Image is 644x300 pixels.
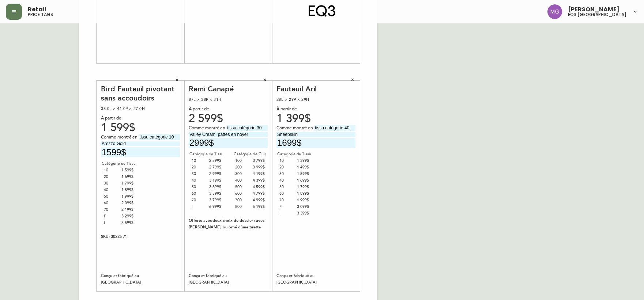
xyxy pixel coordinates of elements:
[101,134,139,141] span: Comme montré en
[101,273,180,286] div: Conçu et fabriqué au [GEOGRAPHIC_DATA]
[22,52,101,58] div: À partir de
[276,125,314,132] span: Comme montré en
[189,151,224,157] div: Catégorie de Tissu
[104,174,119,180] div: 20
[250,177,265,184] div: 4 399$
[294,184,309,190] div: 1 799$
[101,106,180,112] div: 38.0L × 41.0P × 27.0H
[28,7,46,12] span: Retail
[276,138,355,148] input: Prix sans le $
[294,210,309,217] div: 3 399$
[101,125,180,131] div: 1 599$
[250,184,265,190] div: 4 599$
[207,190,222,197] div: 3 599$
[294,157,309,164] div: 1 399$
[104,206,119,213] div: 70
[279,164,294,171] div: 20
[189,115,268,122] div: 2 599$
[119,220,134,226] div: 3 599$
[104,193,119,200] div: 50
[279,171,294,177] div: 30
[235,171,250,177] div: 300
[189,125,226,132] span: Comme montré en
[232,151,268,157] div: Catégorie de Cuir
[189,84,268,94] div: Remi Canapé
[192,184,207,190] div: 50
[22,42,101,49] div: 46L × 38P × 31H
[250,157,265,164] div: 3 799$
[250,197,265,204] div: 4 999$
[207,197,222,204] div: 3 799$
[119,213,134,220] div: 3 299$
[207,204,222,210] div: 6 999$
[189,96,268,103] div: 87L × 38P × 31H
[101,233,180,240] div: SKU: 30225-71
[192,177,207,184] div: 40
[189,217,268,231] div: Offerte avec deux choix de dossier : avec [PERSON_NAME], ou orné d’une tirette
[104,220,119,226] div: I
[279,177,294,184] div: 40
[101,84,180,103] div: Bird Fauteuil pivotant sans accoudoirs
[279,157,294,164] div: 10
[104,180,119,187] div: 30
[139,134,180,140] input: Tissu/cuir et pattes
[235,197,250,204] div: 700
[235,190,250,197] div: 600
[294,197,309,204] div: 1 999$
[192,164,207,171] div: 20
[235,157,250,164] div: 100
[101,115,180,122] div: À partir de
[104,167,119,174] div: 10
[279,190,294,197] div: 60
[235,204,250,210] div: 800
[119,174,134,180] div: 1 699$
[279,184,294,190] div: 50
[276,115,355,122] div: 1 399$
[568,7,619,12] span: [PERSON_NAME]
[207,157,222,164] div: 2 599$
[235,177,250,184] div: 400
[101,160,136,167] div: Catégorie de Tissu
[276,273,355,286] div: Conçu et fabriqué au [GEOGRAPHIC_DATA]
[192,157,207,164] div: 10
[207,184,222,190] div: 3 399$
[279,210,294,217] div: I
[276,84,355,94] div: Fauteuil Aril
[192,204,207,210] div: I
[250,164,265,171] div: 3 999$
[276,106,355,113] div: À partir de
[276,96,355,103] div: 28L × 29P × 29H
[250,171,265,177] div: 4 199$
[207,171,222,177] div: 2 999$
[547,4,562,19] img: de8837be2a95cd31bb7c9ae23fe16153
[119,167,134,174] div: 1 599$
[294,190,309,197] div: 1 899$
[309,5,336,17] img: logo
[294,177,309,184] div: 1 699$
[226,125,268,131] input: Tissu/cuir et pattes
[101,147,180,157] input: Prix sans le $
[119,180,134,187] div: 1 799$
[250,204,265,210] div: 5 199$
[189,273,268,286] div: Conçu et fabriqué au [GEOGRAPHIC_DATA]
[207,164,222,171] div: 2 799$
[294,171,309,177] div: 1 599$
[104,187,119,193] div: 40
[189,106,268,113] div: À partir de
[314,125,355,131] input: Tissu/cuir et pattes
[119,187,134,193] div: 1 899$
[22,30,101,39] div: Remi Fauteuil
[568,12,626,17] h5: eq3 [GEOGRAPHIC_DATA]
[104,213,119,220] div: F
[189,138,268,148] input: Prix sans le $
[119,206,134,213] div: 2 199$
[104,200,119,206] div: 60
[276,151,312,157] div: Catégorie de Tissu
[119,200,134,206] div: 2 099$
[192,190,207,197] div: 60
[279,197,294,204] div: 70
[119,193,134,200] div: 1 999$
[192,171,207,177] div: 30
[294,164,309,171] div: 1 499$
[279,204,294,210] div: F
